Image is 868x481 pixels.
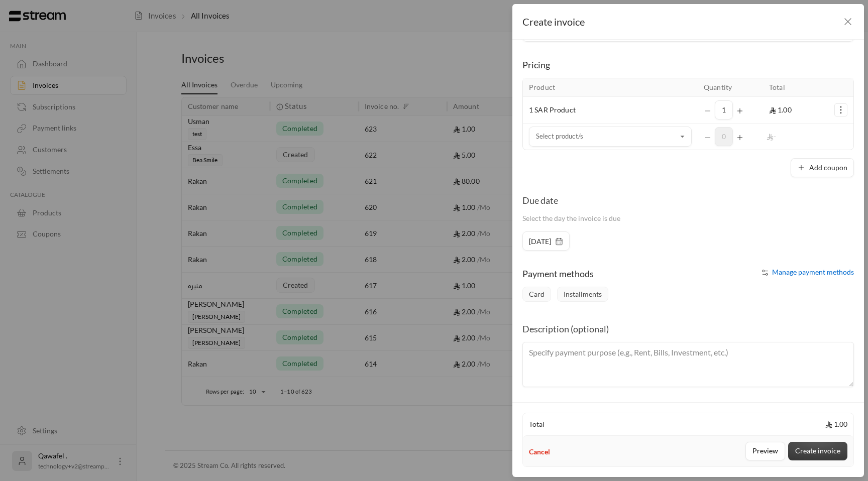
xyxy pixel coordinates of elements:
th: Quantity [698,78,763,97]
span: 1 [715,100,733,119]
div: Due date [522,193,620,207]
span: Create invoice [522,16,585,28]
div: Pricing [522,58,854,72]
span: 1.00 [825,419,847,429]
th: Product [523,78,698,97]
span: Description (optional) [522,323,609,334]
span: 0 [715,127,733,146]
button: Add coupon [791,158,854,177]
table: Selected Products [522,78,854,150]
span: [DATE] [529,236,551,247]
span: Total [529,419,545,429]
button: Preview [745,442,785,460]
span: Installments [557,287,608,302]
span: Card [522,287,551,302]
td: - [763,124,828,150]
button: Open [677,131,689,143]
button: Create invoice [788,442,847,460]
th: Total [763,78,828,97]
span: Manage payment methods [772,268,854,276]
span: Payment methods [522,268,594,279]
button: Cancel [529,447,550,457]
span: Select the day the invoice is due [522,214,620,222]
span: 1.00 [769,105,792,114]
span: 1 SAR Product [529,105,576,114]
